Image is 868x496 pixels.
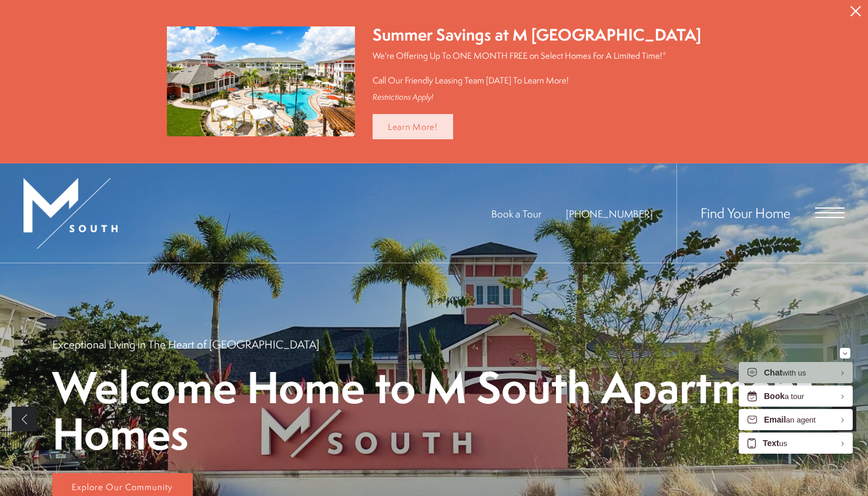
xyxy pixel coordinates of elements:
div: Restrictions Apply! [373,92,701,102]
a: Learn More! [373,114,453,139]
a: Find Your Home [701,203,790,222]
img: Summer Savings at M South Apartments [167,26,355,136]
p: We're Offering Up To ONE MONTH FREE on Select Homes For A Limited Time!* Call Our Friendly Leasin... [373,49,701,86]
button: Open Menu [815,207,844,218]
span: [PHONE_NUMBER] [566,207,653,220]
span: Explore Our Community [72,481,173,493]
a: Book a Tour [491,207,541,220]
a: Call Us at 813-570-8014 [566,207,653,220]
img: MSouth [24,178,118,249]
div: Summer Savings at M [GEOGRAPHIC_DATA] [373,24,701,46]
a: Previous [12,407,36,431]
p: Exceptional Living in The Heart of [GEOGRAPHIC_DATA] [52,337,319,352]
p: Welcome Home to M South Apartment Homes [52,364,816,457]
